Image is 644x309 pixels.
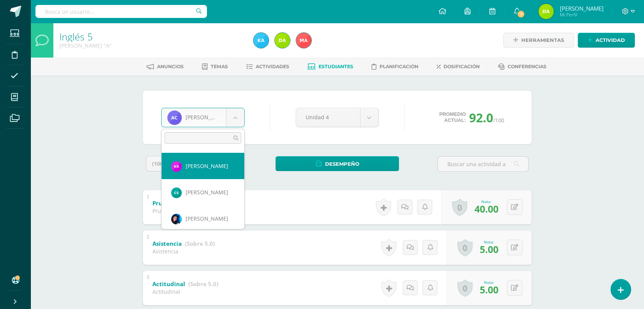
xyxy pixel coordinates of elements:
span: [PERSON_NAME] [186,189,228,196]
img: 8a36f37002487d0bbe86654f903273ec.png [171,187,182,198]
img: 299317a2a686b04900e986a93434e997.png [171,214,182,224]
span: [PERSON_NAME] [186,162,228,170]
span: [PERSON_NAME] [186,215,228,222]
img: 411a1dc06591541ac16ce8758a3eadde.png [171,161,182,172]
